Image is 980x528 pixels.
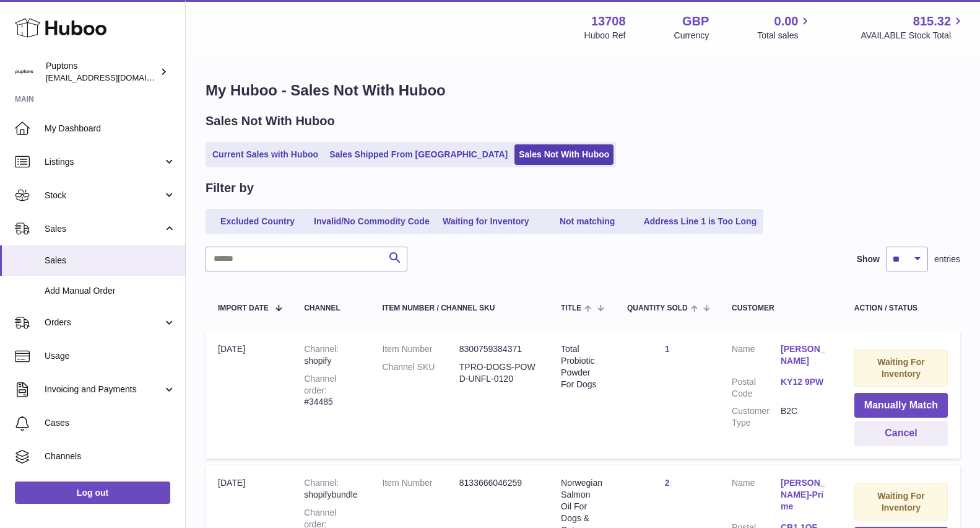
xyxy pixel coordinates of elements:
span: AVAILABLE Stock Total [861,30,965,42]
a: Invalid/No Commodity Code [310,211,434,232]
div: Puptons [46,60,157,84]
td: [DATE] [206,331,292,459]
span: Quantity Sold [627,304,688,312]
span: Import date [218,304,269,312]
dt: Name [732,343,781,370]
div: Currency [674,30,709,42]
span: Invoicing and Payments [45,384,163,395]
span: Total sales [757,30,812,42]
a: 815.32 AVAILABLE Stock Total [861,13,965,42]
div: shopify [304,343,357,367]
span: Sales [45,223,163,235]
strong: Channel [304,478,339,488]
span: Listings [45,156,163,168]
span: Usage [45,350,176,362]
a: [PERSON_NAME] [781,343,830,367]
div: shopifybundle [304,477,357,501]
dt: Postal Code [732,376,781,400]
span: Stock [45,190,163,201]
div: Customer [732,304,830,312]
span: My Dashboard [45,123,176,134]
span: Orders [45,317,163,328]
a: 1 [665,344,670,354]
a: 0.00 Total sales [757,13,812,42]
dt: Item Number [383,343,459,355]
dt: Customer Type [732,405,781,429]
a: KY12 9PW [781,376,830,388]
a: Address Line 1 is Too Long [640,211,761,232]
strong: Channel order [304,374,336,395]
span: 815.32 [913,13,951,30]
dt: Item Number [383,477,459,489]
strong: 13708 [591,13,626,30]
span: Sales [45,255,176,266]
strong: Waiting For Inventory [877,491,924,513]
span: Add Manual Order [45,285,176,297]
a: 2 [665,478,670,488]
div: Total Probiotic Powder For Dogs [561,343,602,390]
dd: TPRO-DOGS-POWD-UNFL-0120 [459,361,536,385]
a: Log out [15,482,170,504]
a: Sales Shipped From [GEOGRAPHIC_DATA] [325,144,512,165]
button: Cancel [854,421,948,446]
span: entries [934,253,960,265]
img: hello@puptons.com [15,63,33,81]
span: Cases [45,417,176,429]
dd: B2C [781,405,830,429]
strong: Waiting For Inventory [877,357,924,379]
a: [PERSON_NAME]-Prime [781,477,830,513]
a: Excluded Country [208,211,307,232]
div: #34485 [304,373,357,408]
button: Manually Match [854,393,948,418]
div: Item Number / Channel SKU [383,304,537,312]
a: Not matching [538,211,637,232]
dt: Name [732,477,781,516]
strong: Channel [304,344,339,354]
a: Sales Not With Huboo [514,144,614,165]
label: Show [857,253,880,265]
span: [EMAIL_ADDRESS][DOMAIN_NAME] [46,73,182,82]
div: Channel [304,304,357,312]
span: Channels [45,451,176,462]
a: Current Sales with Huboo [208,144,323,165]
strong: GBP [682,13,709,30]
span: 0.00 [774,13,799,30]
a: Waiting for Inventory [436,211,536,232]
h2: Sales Not With Huboo [206,113,335,130]
dd: 8133666046259 [459,477,536,489]
div: Action / Status [854,304,948,312]
h1: My Huboo - Sales Not With Huboo [206,81,960,100]
dd: 8300759384371 [459,343,536,355]
dt: Channel SKU [383,361,459,385]
span: Title [561,304,581,312]
h2: Filter by [206,180,254,196]
div: Huboo Ref [584,30,626,42]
